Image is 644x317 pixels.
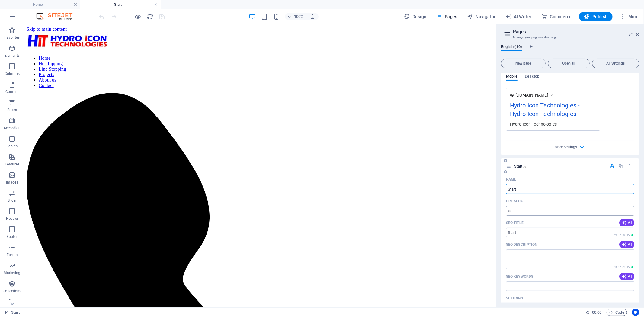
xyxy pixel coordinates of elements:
[525,73,540,81] span: Desktop
[4,35,20,40] p: Favorites
[147,13,154,20] i: Reload page
[515,92,548,98] span: [DOMAIN_NAME]
[5,309,20,316] a: Click to cancel selection. Double-click to open Pages
[619,241,634,248] button: AI
[501,59,546,68] button: New page
[619,219,634,226] button: AI
[619,273,634,280] button: AI
[35,13,80,20] img: Editor Logo
[5,89,19,94] p: Content
[404,14,427,20] span: Design
[555,145,577,149] span: More Settings
[622,242,632,247] span: AI
[514,164,526,168] span: Start
[436,14,457,20] span: Pages
[294,13,304,20] h6: 100%
[501,45,639,56] div: Language Tabs
[5,71,20,76] p: Columns
[506,177,516,182] p: Name
[596,310,597,315] span: :
[586,309,602,316] h6: Session time
[506,296,523,301] p: Settings
[512,164,607,168] div: Start/s
[627,164,633,169] div: Remove
[506,242,537,247] p: SEO Description
[510,121,596,127] div: Hydro Icon Technologies
[614,234,630,237] span: 283 / 580 Px
[285,13,306,20] button: 100%
[506,274,533,279] p: SEO Keywords
[503,12,534,21] button: AI Writer
[595,62,636,65] span: All Settings
[134,13,142,20] button: Click here to leave preview mode and continue editing
[310,14,315,19] i: On resize automatically adjust zoom level to fit chosen device.
[506,199,523,203] label: Last part of the URL for this page
[504,62,543,65] span: New page
[506,242,537,247] label: The text in search results and social media
[607,309,627,316] button: Code
[548,59,590,68] button: Open all
[613,265,634,269] span: Calculated pixel length in search results
[513,29,639,34] h2: Pages
[523,165,526,168] span: /s
[402,12,429,21] button: Design
[7,144,18,149] p: Tables
[5,162,19,167] p: Features
[505,14,532,20] span: AI Writer
[2,2,43,8] a: Skip to main content
[609,309,624,316] span: Code
[513,34,627,40] h3: Manage your pages and settings
[506,228,634,237] input: The page title in search results and browser tabs The page title in search results and browser tabs
[80,1,161,8] h4: Start
[6,216,18,221] p: Header
[5,53,20,58] p: Elements
[506,199,523,203] p: URL SLUG
[622,274,632,279] span: AI
[632,309,639,316] button: Usercentrics
[584,14,608,20] span: Publish
[506,249,634,269] textarea: The text in search results and social media
[592,309,601,316] span: 00 00
[622,220,632,225] span: AI
[465,12,498,21] button: Navigator
[506,220,524,225] label: The page title in search results and browser tabs
[617,12,641,21] button: More
[579,12,613,21] button: Publish
[4,126,21,130] p: Accordion
[620,14,639,20] span: More
[8,198,17,203] p: Slider
[146,13,154,20] button: reload
[402,12,429,21] div: Design (Ctrl+Alt+Y)
[7,234,18,239] p: Footer
[501,43,522,52] span: English (10)
[613,233,634,237] span: Calculated pixel length in search results
[506,74,539,85] div: Preview
[7,252,18,257] p: Forms
[506,206,634,216] input: Last part of the URL for this page Last part of the URL for this page
[506,220,524,225] p: SEO Title
[567,143,574,151] button: More Settings
[592,59,639,68] button: All Settings
[506,73,518,81] span: Mobile
[539,12,574,21] button: Commerce
[4,271,20,275] p: Marketing
[614,266,630,269] span: 156 / 990 Px
[3,289,21,293] p: Collections
[467,14,496,20] span: Navigator
[541,14,572,20] span: Commerce
[551,62,587,65] span: Open all
[7,107,17,112] p: Boxes
[434,12,460,21] button: Pages
[6,180,18,185] p: Images
[510,101,596,121] div: Hydro Icon Technologies - Hydro Icon Technologies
